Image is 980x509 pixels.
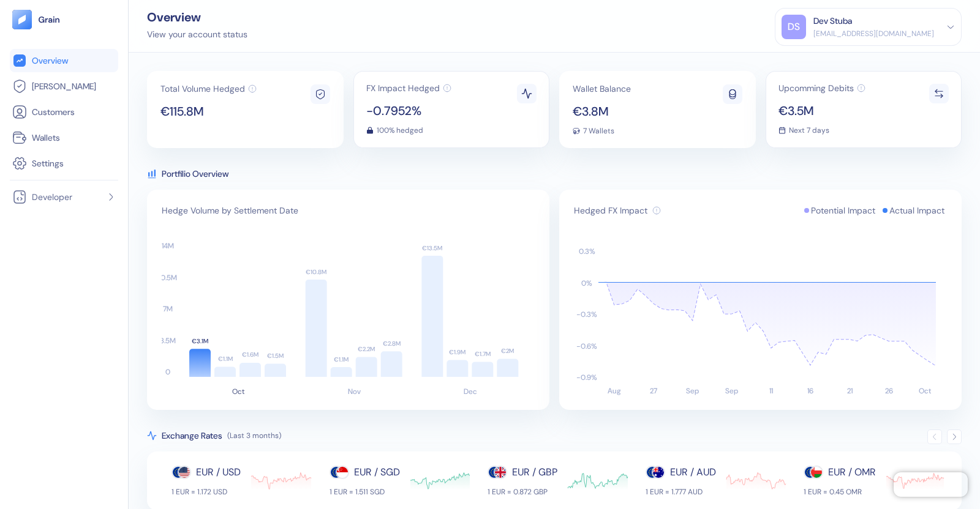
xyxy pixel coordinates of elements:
div: Overview [147,11,247,23]
text: 0 % [581,278,592,288]
span: €3.5M [778,105,865,117]
text: Dec [464,387,477,396]
text: €1.6M [242,351,258,359]
text: €1.1M [334,355,349,363]
text: 0.3 % [579,247,595,256]
span: Developer [32,191,72,203]
span: 7 Wallets [583,127,614,135]
text: 3.5M [160,336,176,346]
div: Dev Stuba [813,15,852,28]
span: Potential Impact [811,204,875,217]
span: Portfilio Overview [162,168,228,180]
text: 10.5M [159,273,177,283]
div: EUR / GBP [512,465,557,480]
text: Nov [348,387,361,396]
text: €2.2M [358,345,375,353]
span: Actual Impact [889,204,944,217]
iframe: Chatra live chat [894,472,968,497]
div: EUR / OMR [828,465,876,480]
a: [PERSON_NAME] [12,79,116,94]
div: 1 EUR = 1.777 AUD [646,487,716,497]
text: -0.3 % [576,310,597,319]
span: Customers [32,106,75,118]
text: €1.7M [475,350,491,358]
text: -0.9 % [576,373,597,382]
span: €115.8M [160,105,257,117]
a: Wallets [12,130,116,145]
span: Wallet Balance [573,84,631,93]
span: FX Impact Hedged [366,84,440,92]
span: Total Volume Hedged [160,84,245,93]
span: €3.8M [573,105,631,117]
span: Wallets [32,132,60,144]
text: €1.5M [267,352,284,360]
img: logo [38,15,61,24]
a: Overview [12,53,116,68]
text: €1.9M [449,348,466,356]
text: €2M [501,347,514,355]
span: -0.7952% [366,105,451,117]
div: [EMAIL_ADDRESS][DOMAIN_NAME] [813,28,934,39]
text: €13.5M [422,244,442,252]
span: [PERSON_NAME] [32,80,96,92]
div: View your account status [147,28,247,41]
text: 16 [807,386,813,396]
span: Exchange Rates [162,429,222,442]
text: 11 [769,386,773,396]
div: 1 EUR = 0.872 GBP [488,487,557,497]
span: Settings [32,157,64,169]
text: 7M [163,304,173,314]
text: 0 [165,367,170,377]
img: logo-tablet-V2.svg [12,10,32,29]
span: Upcomming Debits [778,84,854,92]
a: Settings [12,156,116,171]
text: 26 [885,386,893,396]
text: 14M [162,241,174,251]
span: Hedged FX Impact [574,204,647,217]
div: EUR / SGD [354,465,400,480]
text: Sep [686,386,699,396]
div: DS [782,15,806,39]
text: €1.1M [218,355,233,363]
span: Overview [32,54,68,67]
div: EUR / AUD [670,465,716,480]
span: Next 7 days [789,127,829,134]
div: 1 EUR = 0.45 OMR [804,487,876,497]
div: 1 EUR = 1.172 USD [171,487,241,497]
text: €10.8M [306,268,326,276]
span: (Last 3 months) [227,431,281,440]
text: Aug [608,386,621,396]
span: 100% hedged [377,127,423,134]
div: 1 EUR = 1.511 SGD [330,487,400,497]
text: 27 [650,386,657,396]
text: -0.6 % [576,341,597,351]
div: EUR / USD [196,465,241,480]
text: €2.8M [383,340,401,347]
text: Oct [232,387,245,396]
text: 21 [847,386,853,396]
a: Customers [12,105,116,119]
text: €3.1M [192,337,208,345]
text: Oct [919,386,932,396]
text: Sep [725,386,738,396]
span: Hedge Volume by Settlement Date [162,204,298,217]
